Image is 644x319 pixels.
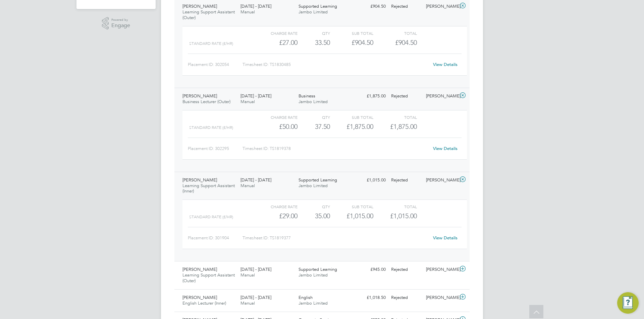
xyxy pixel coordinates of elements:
[240,183,255,188] span: Manual
[330,121,373,132] div: £1,875.00
[617,292,639,314] button: Engage Resource Center
[254,113,298,121] div: Charge rate
[330,29,373,37] div: Sub Total
[254,121,298,132] div: £50.00
[182,266,217,272] span: [PERSON_NAME]
[299,3,337,9] span: Supported Learning
[188,233,243,243] div: Placement ID: 301904
[423,264,458,275] div: [PERSON_NAME]
[388,292,423,303] div: Rejected
[111,23,130,28] span: Engage
[243,143,429,154] div: Timesheet ID: TS1819378
[354,292,388,303] div: £1,018.50
[298,37,330,48] div: 33.50
[433,146,458,151] a: View Details
[388,91,423,102] div: Rejected
[240,93,271,99] span: [DATE] - [DATE]
[298,29,330,37] div: QTY
[354,91,388,102] div: £1,875.00
[243,59,429,70] div: Timesheet ID: TS1830485
[423,175,458,186] div: [PERSON_NAME]
[330,203,373,211] div: Sub Total
[182,9,235,20] span: Learning Support Assistant (Outer)
[299,295,313,300] span: English
[240,300,255,306] span: Manual
[240,266,271,272] span: [DATE] - [DATE]
[254,29,298,37] div: Charge rate
[111,17,130,23] span: Powered by
[298,203,330,211] div: QTY
[182,295,217,300] span: [PERSON_NAME]
[373,203,417,211] div: Total
[354,1,388,12] div: £904.50
[423,1,458,12] div: [PERSON_NAME]
[298,121,330,132] div: 37.50
[254,211,298,222] div: £29.00
[240,9,255,15] span: Manual
[189,125,233,130] span: Standard Rate (£/HR)
[390,212,417,220] span: £1,015.00
[299,177,337,183] span: Supported Learning
[423,91,458,102] div: [PERSON_NAME]
[395,38,417,47] span: £904.50
[299,300,328,306] span: Jambo Limited
[240,295,271,300] span: [DATE] - [DATE]
[433,235,458,241] a: View Details
[299,266,337,272] span: Supported Learning
[373,113,417,121] div: Total
[330,37,373,48] div: £904.50
[299,272,328,278] span: Jambo Limited
[298,113,330,121] div: QTY
[240,272,255,278] span: Manual
[299,9,328,15] span: Jambo Limited
[182,99,230,104] span: Business Lecturer (Outer)
[354,264,388,275] div: £945.00
[182,93,217,99] span: [PERSON_NAME]
[188,59,243,70] div: Placement ID: 302054
[423,292,458,303] div: [PERSON_NAME]
[298,211,330,222] div: 35.00
[299,99,328,104] span: Jambo Limited
[254,37,298,48] div: £27.00
[299,183,328,188] span: Jambo Limited
[330,113,373,121] div: Sub Total
[330,211,373,222] div: £1,015.00
[388,175,423,186] div: Rejected
[182,3,217,9] span: [PERSON_NAME]
[189,215,233,219] span: Standard Rate (£/HR)
[388,1,423,12] div: Rejected
[188,143,243,154] div: Placement ID: 302295
[182,183,235,194] span: Learning Support Assistant (Inner)
[243,233,429,243] div: Timesheet ID: TS1819377
[254,203,298,211] div: Charge rate
[182,177,217,183] span: [PERSON_NAME]
[388,264,423,275] div: Rejected
[182,300,226,306] span: English Lecturer (Inner)
[240,99,255,104] span: Manual
[240,3,271,9] span: [DATE] - [DATE]
[299,93,315,99] span: Business
[102,17,130,30] a: Powered byEngage
[354,175,388,186] div: £1,015.00
[390,123,417,131] span: £1,875.00
[182,272,235,284] span: Learning Support Assistant (Outer)
[189,41,233,46] span: Standard Rate (£/HR)
[240,177,271,183] span: [DATE] - [DATE]
[433,62,458,67] a: View Details
[373,29,417,37] div: Total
